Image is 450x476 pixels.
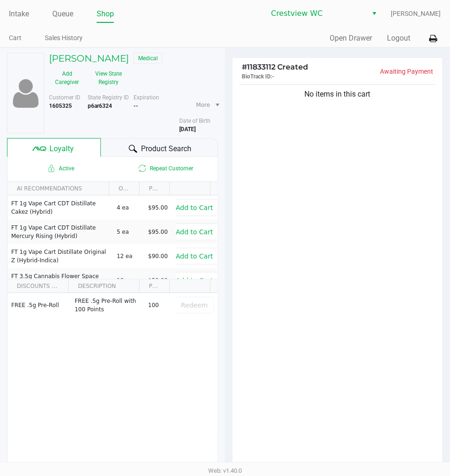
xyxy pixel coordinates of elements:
button: Add to Cart [170,272,219,289]
span: Crestview WC [271,8,362,19]
td: 5 ea [112,220,144,244]
span: Add to Cart [176,204,213,211]
button: Add to Cart [170,199,219,216]
td: FREE .5g Pre-Roll [7,293,70,317]
span: Medical [134,53,162,64]
b: 1605325 [49,103,72,109]
button: Select [368,5,381,22]
span: - [272,73,274,80]
span: # [242,63,247,71]
span: 11833112 Created [242,63,308,71]
inline-svg: Active loyalty member [46,163,57,174]
td: 12 ea [112,244,144,268]
button: Add to Cart [170,248,219,265]
button: View State Registry [85,66,127,90]
b: [DATE] [179,126,196,133]
h5: [PERSON_NAME] [49,53,129,64]
span: Expiration [134,94,159,101]
td: FT 1g Vape Cart CDT Distillate Mercury Rising (Hybrid) [7,220,112,244]
span: Web: v1.40.0 [208,467,242,474]
b: p6ar6324 [88,103,112,109]
th: PRICE [139,182,169,196]
button: Add to Cart [170,224,219,240]
li: More [192,97,221,113]
button: Logout [387,33,411,44]
td: FREE .5g Pre-Roll with 100 Points [70,293,144,317]
span: $95.00 [148,204,168,211]
span: BioTrack ID: [242,73,272,80]
span: Add to Cart [176,277,213,284]
th: POINTS [139,280,169,293]
span: State Registry ID [88,94,129,101]
div: No items in this cart [239,89,436,100]
div: Data table [7,182,218,279]
th: ON HAND [109,182,139,196]
p: Awaiting Payment [337,67,433,77]
span: More [196,101,210,109]
th: DESCRIPTION [68,280,139,293]
button: Add Caregiver [49,66,85,90]
span: $95.00 [148,229,168,235]
span: $90.00 [148,253,168,259]
td: FT 3.5g Cannabis Flower Space Case (Hybrid) [7,268,112,293]
td: FT 1g Vape Cart Distillate Original Z (Hybrid-Indica) [7,244,112,268]
a: Shop [97,7,114,21]
span: Product Search [141,143,191,154]
div: Data table [7,280,218,434]
button: Open Drawer [330,33,373,44]
a: Queue [52,7,73,21]
span: Add to Cart [176,252,213,260]
span: Loyalty [49,143,74,154]
span: [PERSON_NAME] [391,9,441,19]
b: -- [134,103,138,109]
span: Add to Cart [176,228,213,236]
span: Repeat Customer [112,163,218,174]
td: 18 ea [112,268,144,293]
span: Customer ID [49,94,80,101]
th: AI RECOMMENDATIONS [7,182,109,196]
inline-svg: Is repeat customer [137,163,148,174]
a: Cart [9,32,21,44]
a: Intake [9,7,29,21]
td: 4 ea [112,196,144,220]
a: Sales History [45,32,83,44]
th: DISCOUNTS (1) [7,280,68,293]
td: FT 1g Vape Cart CDT Distillate Cakez (Hybrid) [7,196,112,220]
span: Active [7,163,112,174]
span: $50.00 [148,277,168,284]
span: Date of Birth [179,118,211,124]
td: 100 [144,293,176,317]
